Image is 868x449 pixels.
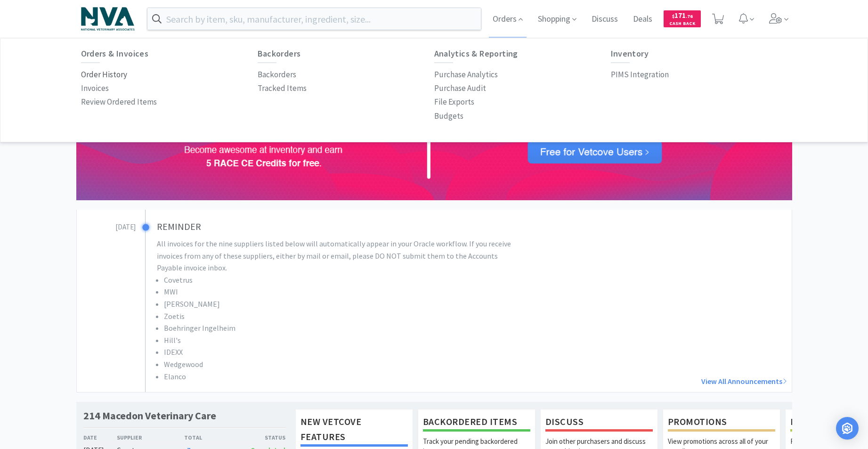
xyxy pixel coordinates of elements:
[672,13,674,19] span: $
[434,49,611,58] h6: Analytics & Reporting
[164,346,514,359] li: IDEXX
[235,433,286,442] div: Status
[434,96,474,108] p: File Exports
[157,238,514,274] p: All invoices for the nine suppliers listed below will automatically appear in your Oracle workflo...
[611,68,669,82] a: PIMS Integration
[668,414,775,432] h1: Promotions
[545,414,653,432] h1: Discuss
[258,82,307,95] a: Tracked Items
[164,274,514,286] li: Covetrus
[611,68,669,81] p: PIMS Integration
[117,433,184,442] div: Supplier
[81,68,127,81] p: Order History
[423,414,530,432] h1: Backordered Items
[81,82,109,95] p: Invoices
[147,8,481,30] input: Search by item, sku, manufacturer, ingredient, size...
[434,109,463,123] a: Budgets
[258,68,296,82] a: Backorders
[672,11,693,20] span: 171
[81,95,157,109] a: Review Ordered Items
[81,82,109,95] a: Invoices
[258,49,434,58] h6: Backorders
[81,49,258,58] h6: Orders & Invoices
[836,417,859,440] div: Open Intercom Messenger
[83,433,117,442] div: Date
[164,310,514,323] li: Zoetis
[611,49,787,58] h6: Inventory
[164,335,514,347] li: Hill's
[81,68,127,82] a: Order History
[258,82,307,95] p: Tracked Items
[434,82,486,95] p: Purchase Audit
[81,96,157,108] p: Review Ordered Items
[669,21,695,27] span: Cash Back
[164,298,514,310] li: [PERSON_NAME]
[434,110,463,122] p: Budgets
[588,15,622,24] a: Discuss
[157,219,553,234] h3: REMINDER
[664,6,701,32] a: $171.76Cash Back
[434,68,498,81] p: Purchase Analytics
[77,219,136,233] h3: [DATE]
[83,409,216,423] h1: 214 Macedon Veterinary Care
[300,414,408,447] h1: New Vetcove Features
[686,13,693,19] span: . 76
[434,68,498,82] a: Purchase Analytics
[164,371,514,383] li: Elanco
[629,15,656,24] a: Deals
[558,376,787,388] a: View All Announcements
[164,359,514,371] li: Wedgewood
[184,433,235,442] div: Total
[434,82,486,95] a: Purchase Audit
[164,286,514,298] li: MWI
[258,68,296,81] p: Backorders
[434,95,474,109] a: File Exports
[164,322,514,335] li: Boehringer Ingelheim
[76,2,139,35] img: 63c5bf86fc7e40bdb3a5250099754568_2.png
